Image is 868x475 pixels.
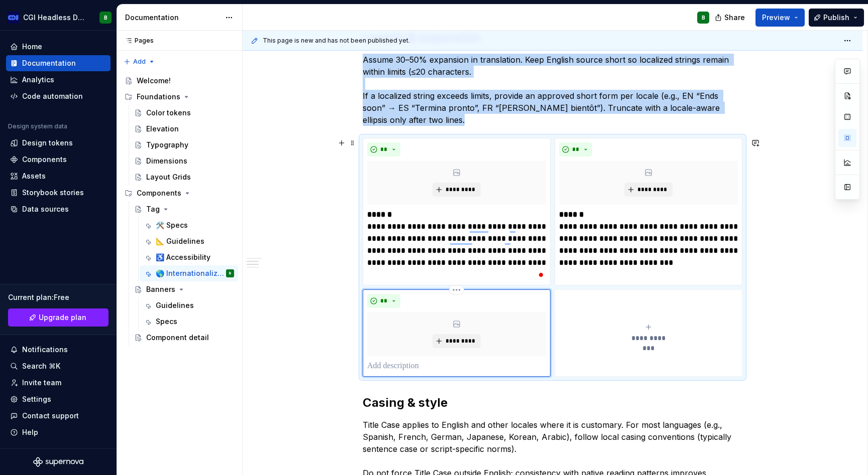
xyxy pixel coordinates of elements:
div: CGI Headless Design System [23,13,87,23]
div: Design tokens [22,138,73,148]
div: Components [121,185,238,201]
button: Share [710,9,751,27]
div: To enrich screen reader interactions, please activate Accessibility in Grammarly extension settings [367,209,546,281]
div: Invite team [22,378,61,388]
div: Color tokens [146,108,191,118]
span: Publish [823,13,849,23]
a: Code automation [6,88,111,104]
a: Documentation [6,55,111,71]
div: Pages [121,37,154,45]
div: Components [137,188,181,198]
button: CGI Headless Design SystemB [2,7,115,28]
div: Welcome! [137,76,171,86]
div: Code automation [22,91,83,101]
div: Component detail [146,333,209,343]
a: Dimensions [130,153,238,169]
div: Data sources [22,204,69,214]
a: Banners [130,281,238,297]
button: Publish [809,9,864,27]
div: Foundations [137,92,180,102]
div: Banners [146,284,175,294]
div: ****** ****To enrich screen reader interactions, please activate Accessibility in Grammarly exten... [363,138,551,285]
button: Notifications [6,342,111,358]
span: Preview [762,13,790,23]
span: Share [724,13,745,23]
div: Components [22,154,67,165]
a: Design tokens [6,135,111,151]
button: Contact support [6,408,111,424]
a: Analytics [6,72,111,88]
div: Guidelines [156,300,194,310]
div: B [702,14,705,22]
div: Settings [22,394,51,404]
a: 📐 Guidelines [140,233,238,249]
a: Components [6,151,111,168]
div: 🛠️ Specs [156,220,188,230]
span: Add [133,58,146,66]
span: Upgrade plan [39,312,86,323]
a: ♿️ Accessibility [140,249,238,265]
a: Settings [6,391,111,407]
h2: Casing & style [363,395,742,411]
button: Upgrade plan [8,308,108,327]
a: 🛠️ Specs [140,217,238,233]
div: Dimensions [146,156,187,166]
a: Layout Grids [130,169,238,185]
button: Help [6,424,111,440]
div: Page tree [121,73,238,346]
a: Invite team [6,375,111,391]
a: Specs [140,313,238,330]
a: Elevation [130,121,238,137]
div: ♿️ Accessibility [156,252,210,262]
a: 🌎 InternationalizationB [140,265,238,281]
a: Tag [130,201,238,217]
a: Color tokens [130,105,238,121]
div: B [229,268,232,278]
div: Notifications [22,345,68,355]
button: Search ⌘K [6,358,111,374]
a: Data sources [6,201,111,217]
a: Component detail [130,330,238,346]
div: Design system data [8,122,67,130]
img: 3b67f86d-ada9-4168-9298-c87054528866.png [7,12,19,24]
button: Preview [755,9,805,27]
div: Specs [156,316,177,327]
div: Assets [22,171,46,181]
div: 📐 Guidelines [156,236,204,246]
div: Home [22,42,42,52]
div: Documentation [22,58,76,68]
a: Assets [6,168,111,184]
svg: Supernova Logo [33,457,83,467]
div: Analytics [22,75,54,85]
div: Documentation [125,13,220,23]
div: Layout Grids [146,172,191,182]
div: 🌎 Internationalization [156,268,224,278]
a: Guidelines [140,297,238,313]
div: Tag [146,204,160,214]
a: Typography [130,137,238,153]
a: Home [6,39,111,55]
div: B [104,14,107,22]
div: Current plan : Free [8,292,108,302]
span: This page is new and has not been published yet. [263,37,410,45]
div: Elevation [146,124,179,134]
div: Typography [146,140,188,150]
p: Assume 30–50% expansion in translation. Keep English source short so localized strings remain wit... [363,54,742,126]
div: Storybook stories [22,188,84,198]
div: Help [22,427,38,437]
a: Storybook stories [6,185,111,201]
div: Search ⌘K [22,361,60,371]
div: Foundations [121,89,238,105]
button: Add [121,55,158,69]
div: Contact support [22,411,79,421]
a: Welcome! [121,73,238,89]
